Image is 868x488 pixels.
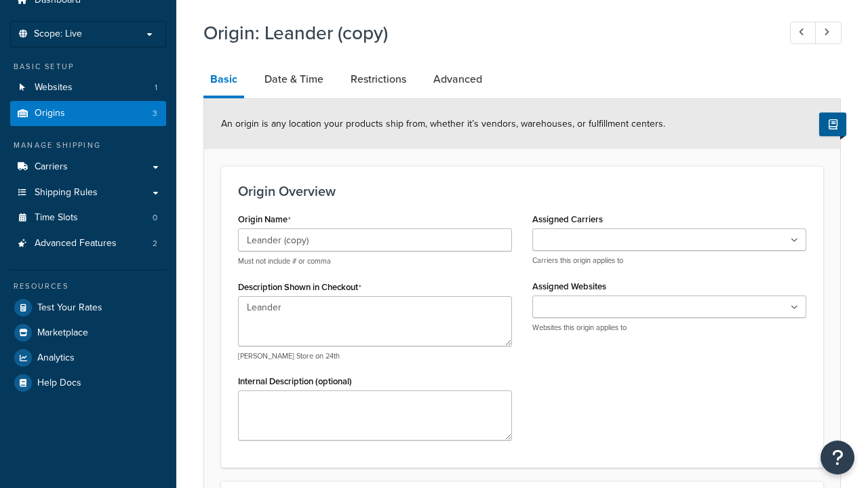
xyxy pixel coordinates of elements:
[238,214,291,225] label: Origin Name
[10,101,166,126] li: Origins
[37,352,75,364] span: Analytics
[153,212,157,224] span: 0
[10,231,166,256] a: Advanced Features2
[238,351,512,361] p: [PERSON_NAME] Store on 24th
[10,205,166,230] li: Time Slots
[344,63,413,96] a: Restrictions
[821,441,854,474] button: Open Resource Center
[10,180,166,205] a: Shipping Rules
[153,108,157,119] span: 3
[532,281,606,291] label: Assigned Websites
[153,238,157,249] span: 2
[10,371,166,395] a: Help Docs
[221,117,665,131] span: An origin is any location your products ship from, whether it’s vendors, warehouses, or fulfillme...
[35,82,73,94] span: Websites
[10,101,166,126] a: Origins3
[35,212,78,224] span: Time Slots
[238,296,512,346] textarea: Leander
[10,61,166,73] div: Basic Setup
[532,214,603,224] label: Assigned Carriers
[10,281,166,292] div: Resources
[258,63,330,96] a: Date & Time
[819,113,846,136] button: Show Help Docs
[238,282,361,293] label: Description Shown in Checkout
[790,22,816,44] a: Previous Record
[37,378,81,389] span: Help Docs
[238,376,352,386] label: Internal Description (optional)
[35,238,117,249] span: Advanced Features
[203,20,765,46] h1: Origin: Leander (copy)
[35,187,98,199] span: Shipping Rules
[238,256,512,266] p: Must not include # or comma
[35,161,68,173] span: Carriers
[34,28,82,40] span: Scope: Live
[10,231,166,256] li: Advanced Features
[532,256,806,266] p: Carriers this origin applies to
[37,327,88,339] span: Marketplace
[10,155,166,180] a: Carriers
[10,75,166,100] a: Websites1
[10,296,166,320] a: Test Your Rates
[155,82,157,94] span: 1
[203,63,244,98] a: Basic
[532,323,806,333] p: Websites this origin applies to
[10,321,166,345] a: Marketplace
[10,205,166,230] a: Time Slots0
[427,63,489,96] a: Advanced
[238,184,806,199] h3: Origin Overview
[35,108,65,119] span: Origins
[10,346,166,370] a: Analytics
[10,75,166,100] li: Websites
[37,302,102,314] span: Test Your Rates
[815,22,842,44] a: Next Record
[10,140,166,151] div: Manage Shipping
